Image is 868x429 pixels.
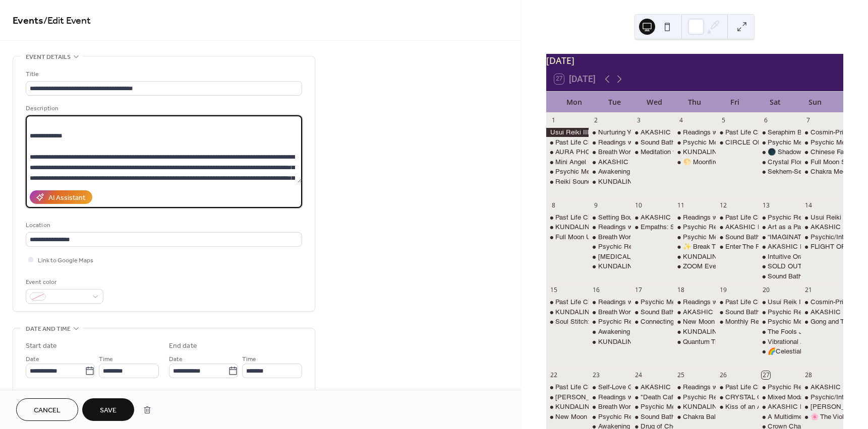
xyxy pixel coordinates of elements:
[546,317,589,326] div: Soul Stitch: Sewing Your Spirit Poppet with Elowynn
[677,286,685,295] div: 18
[589,317,631,326] div: Psychic Readings Floor Day with Gayla!!
[759,213,801,222] div: Psychic Readings Floor Day with Gayla!!
[673,308,716,317] div: AKASHIC RECORDS READING with Valeri (& Other Psychic Services)
[549,201,558,209] div: 8
[546,167,589,176] div: Psychic Medium Floor Day with Crista
[801,138,843,147] div: Psychic Medium Floor Day with Crista
[598,138,749,147] div: Readings with Psychic Medium [PERSON_NAME]
[716,128,758,137] div: Past Life Charts or Oracle Readings with April Azzolino
[683,213,834,222] div: Readings with Psychic Medium [PERSON_NAME]
[589,167,631,176] div: Awakening the Heart: A Journey to Inner Peace with Valeri
[759,138,801,147] div: Psychic Medium Floor Day with Crista
[759,298,801,307] div: Usui Reik I plus Holy Fire Certification Class with Debbie
[673,412,716,421] div: Chakra Balance Meditation with Leeza
[26,69,300,80] div: Title
[589,177,631,186] div: KUNDALINI YOGA
[598,177,655,186] div: KUNDALINI YOGA
[598,337,655,346] div: KUNDALINI YOGA
[555,402,612,411] div: KUNDALINI YOGA
[683,412,834,421] div: Chakra Balance Meditation with [PERSON_NAME]
[759,347,801,356] div: 🌈Celestial Reset: New Moon Reiki Chakra Sound Bath🌕 w/ Elowynn & Renee
[631,138,673,147] div: Sound Bath Toning Meditation with Singing Bowls & Channeled Light Language & Song
[631,298,673,307] div: Psychic Medium Floor Day with Crista
[716,233,758,242] div: Sound Bath Meditation! with Kelli
[589,158,631,167] div: AKASHIC RECORDS READING with Valeri (& Other Psychic Services)
[673,402,716,411] div: KUNDALINI YOGA
[546,213,589,222] div: Past Life Charts or Oracle Readings with April Azzolino
[673,233,716,242] div: Psychic Medium Floor Day with Crista
[598,233,781,242] div: Breath Work & Sound Bath Meditation with [PERSON_NAME]
[38,255,93,266] span: Link to Google Maps
[589,138,631,147] div: Readings with Psychic Medium Ashley Jodra
[631,317,673,326] div: Connecting with the Female Archangels - meditation with Leeza
[801,317,843,326] div: Gong and Tibetan Sound Bowls Bath: Heart Chakra Cleanse
[598,128,743,137] div: Nurturing Your Body Group Repatterning on Zoom
[804,286,813,295] div: 21
[546,128,589,137] div: Usui Reiki III & Master Level Certification with Holy Fire 3- Day CERTIFICATION CLASS with Debbie
[673,317,716,326] div: New Moon CACAO Ceremony & Drumming Circle with Gayla
[759,308,801,317] div: Psychic Readings Floor Day with Gayla!!
[683,383,834,392] div: Readings with Psychic Medium [PERSON_NAME]
[801,148,843,157] div: Chinese Face Reading Intensive Decode the Story Written on Your Face with Matt NLP
[759,337,801,346] div: Vibrational Awakening: A Journey into Light Language with Valeri
[674,92,715,112] div: Thu
[634,371,643,380] div: 24
[641,298,811,307] div: Psychic Medium Floor Day with [DEMOGRAPHIC_DATA]
[598,308,781,317] div: Breath Work & Sound Bath Meditation with [PERSON_NAME]
[801,158,843,167] div: Full Moon Sound Bath – A Night of Release & Renewal with Noella
[804,116,813,124] div: 7
[759,402,801,411] div: AKASHIC RECORDS READING with Valeri (& Other Psychic Services)
[716,242,758,251] div: Enter The Realm of Faerie - Guided Meditation
[82,398,134,421] button: Save
[589,252,631,261] div: Hypnotic Cord Cutting Class with April
[673,213,716,222] div: Readings with Psychic Medium Ashley Jodra
[801,223,843,232] div: AKASHIC RECORDS READING with Valeri (& Other Psychic Services)
[762,371,770,380] div: 27
[634,92,675,112] div: Wed
[801,298,843,307] div: Cosmin-Private Event
[589,213,631,222] div: Setting Boundaries Group Repatterning on Zoom
[546,177,589,186] div: Reiki Sound Bath 6:30-8pm with Noella
[546,402,589,411] div: KUNDALINI YOGA
[598,317,759,326] div: Psychic Readings Floor Day with [PERSON_NAME]!!
[683,327,739,336] div: KUNDALINI YOGA
[598,383,713,392] div: Self-Love Group Repatterning on Zoom
[589,337,631,346] div: KUNDALINI YOGA
[677,201,685,209] div: 11
[673,393,716,402] div: Psychic Readings Floor Day with Gayla!!
[598,262,655,271] div: KUNDALINI YOGA
[592,286,600,295] div: 16
[555,223,612,232] div: KUNDALINI YOGA
[546,298,589,307] div: Past Life Charts or Oracle Readings with April Azzolino
[759,272,801,281] div: Sound Bath Toning Meditation with Singing Bowls & Channeled Light Language & Song
[762,201,770,209] div: 13
[242,354,256,365] span: Time
[631,223,673,232] div: Empaths: Sensitive but Not Shattered A Resilience Training for Energetically Aware People
[759,223,801,232] div: Art as a Path to Self-Discovery for Kids with Valeri
[759,158,801,167] div: Crystal Floral Sound Bath w/ Elowynn
[677,371,685,380] div: 25
[631,412,673,421] div: Sound Bath Toning Meditation with Singing Bowls & Channeled Light Language & Song
[762,116,770,124] div: 6
[99,354,113,365] span: Time
[48,193,85,203] div: AI Assistant
[804,371,813,380] div: 28
[592,116,600,124] div: 2
[546,223,589,232] div: KUNDALINI YOGA
[801,167,843,176] div: Chakra Meditation with Renee
[677,116,685,124] div: 4
[801,128,843,137] div: Cosmin-Private Event
[673,158,716,167] div: 🌕 Moonfire: Full Moon Ritual & Meditation with Elowynn
[26,324,71,334] span: Date and time
[555,317,738,326] div: Soul Stitch: Sewing Your Spirit Poppet with [PERSON_NAME]
[589,223,631,232] div: Readings with Psychic Medium Ashley Jodra
[26,103,300,114] div: Description
[762,286,770,295] div: 20
[801,213,843,222] div: Usui Reiki II plus Holy Fire Certification Class with Gayla
[589,327,631,336] div: Awakening the Heart: A Journey to Inner Peace with Valeri
[716,308,758,317] div: Sound Bath Meditation! with Kelli
[716,298,758,307] div: Past Life Charts or Oracle Readings with April Azzolino
[631,393,673,402] div: "Death Café Las Vegas"
[598,242,759,251] div: Psychic Readings Floor Day with [PERSON_NAME]!!
[683,393,843,402] div: Psychic Readings Floor Day with [PERSON_NAME]!!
